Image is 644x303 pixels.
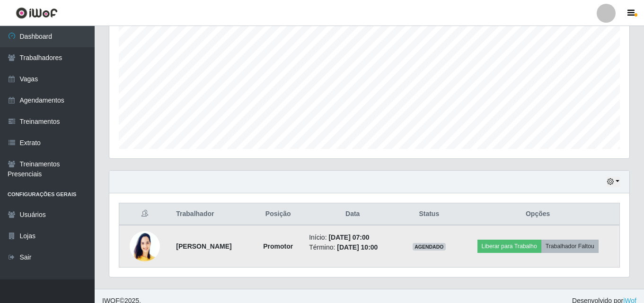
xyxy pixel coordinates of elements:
[303,203,402,225] th: Data
[541,240,599,253] button: Trabalhador Faltou
[176,242,231,250] strong: [PERSON_NAME]
[328,234,369,241] time: [DATE] 07:00
[253,203,303,225] th: Posição
[402,203,456,225] th: Status
[309,233,396,242] li: Início:
[263,242,293,250] strong: Promotor
[456,203,619,225] th: Opções
[337,243,378,251] time: [DATE] 10:00
[16,7,58,19] img: CoreUI Logo
[170,203,253,225] th: Trabalhador
[130,231,160,261] img: 1715997338696.jpeg
[477,240,541,253] button: Liberar para Trabalho
[413,243,446,251] span: AGENDADO
[309,242,396,252] li: Término:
